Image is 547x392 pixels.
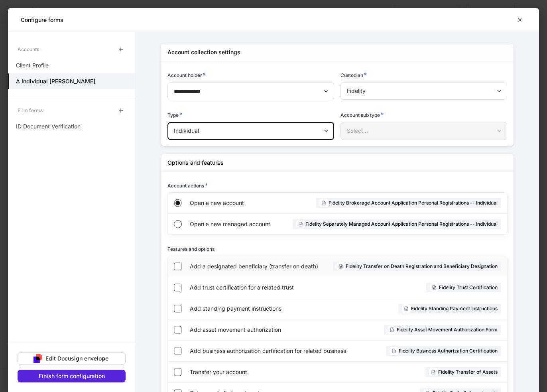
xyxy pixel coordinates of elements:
[8,73,135,89] a: A Individual [PERSON_NAME]
[190,284,354,292] span: Add trust certification for a related trust
[411,305,498,312] h6: Fidelity Standing Payment Instructions
[346,262,498,270] h6: Fidelity Transfer on Death Registration and Beneficiary Designation
[18,370,126,382] button: Finish form configuration
[8,57,135,73] a: Client Profile
[16,61,49,69] p: Client Profile
[16,122,81,130] p: ID Document Verification
[439,284,498,291] h6: Fidelity Trust Certification
[167,181,208,189] h6: Account actions
[167,159,224,167] div: Options and features
[167,245,214,253] h6: Features and options
[16,77,95,85] h5: A Individual [PERSON_NAME]
[167,71,206,79] h6: Account holder
[316,198,501,208] div: Fidelity Brokerage Account Application Personal Registrations -- Individual
[399,347,498,355] h6: Fidelity Business Authorization Certification
[190,368,330,376] span: Transfer your account
[340,122,507,140] div: Select...
[21,16,63,24] h5: Configure forms
[340,111,384,119] h6: Account sub type
[45,355,108,362] div: Edit Docusign envelope
[167,48,240,56] div: Account collection settings
[167,122,334,140] div: Individual
[397,326,498,333] h6: Fidelity Asset Movement Authorization Form
[190,347,360,355] span: Add business authorization certification for related business
[190,305,334,313] span: Add standing payment instructions
[18,352,126,365] button: Edit Docusign envelope
[39,372,105,380] div: Finish form configuration
[190,262,319,270] span: Add a designated beneficiary (transfer on death)
[293,219,501,229] div: Fidelity Separately Managed Account Application Personal Registrations -- Individual
[190,326,326,334] span: Add asset movement authorization
[190,220,275,228] span: Open a new managed account
[438,368,498,376] h6: Fidelity Transfer of Assets
[18,103,43,117] div: Firm forms
[340,71,367,79] h6: Custodian
[340,82,507,100] div: Fidelity
[8,118,135,134] a: ID Document Verification
[167,111,182,119] h6: Type
[18,42,39,56] div: Accounts
[190,199,273,207] span: Open a new account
